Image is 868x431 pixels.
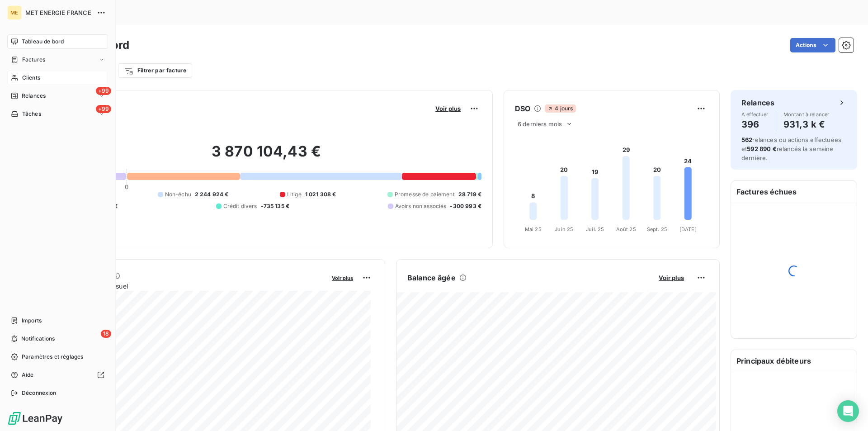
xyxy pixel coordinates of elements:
[305,190,336,199] span: 1 021 308 €
[515,103,530,114] h6: DSO
[616,226,636,232] tspan: Août 25
[125,183,128,190] span: 0
[747,145,776,152] span: 592 890 €
[22,371,34,379] span: Aide
[96,105,111,113] span: +99
[22,74,40,82] span: Clients
[555,226,573,232] tspan: Juin 25
[395,202,447,210] span: Avoirs non associés
[458,190,481,199] span: 28 719 €
[101,330,111,338] span: 18
[195,190,229,199] span: 2 244 924 €
[435,105,461,112] span: Voir plus
[450,202,481,210] span: -300 993 €
[22,353,83,361] span: Paramètres et réglages
[656,274,687,282] button: Voir plus
[586,226,604,232] tspan: Juil. 25
[21,335,55,343] span: Notifications
[51,281,325,291] span: Chiffre d'affaires mensuel
[22,389,57,397] span: Déconnexion
[433,104,463,113] button: Voir plus
[22,317,42,325] span: Imports
[741,136,841,161] span: relances ou actions effectuées et relancés la semaine dernière.
[7,411,63,426] img: Logo LeanPay
[22,38,64,46] span: Tableau de bord
[7,368,108,382] a: Aide
[790,38,835,52] button: Actions
[731,181,857,203] h6: Factures échues
[22,110,41,118] span: Tâches
[407,272,456,283] h6: Balance âgée
[395,190,455,199] span: Promesse de paiement
[118,63,192,78] button: Filtrer par facture
[165,190,191,199] span: Non-échu
[223,202,257,210] span: Crédit divers
[518,120,562,128] span: 6 derniers mois
[783,112,830,117] span: Montant à relancer
[647,226,667,232] tspan: Sept. 25
[741,136,752,143] span: 562
[332,275,353,281] span: Voir plus
[287,190,302,199] span: Litige
[96,87,111,95] span: +99
[261,202,290,210] span: -735 135 €
[731,350,857,372] h6: Principaux débiteurs
[329,274,356,282] button: Voir plus
[741,97,774,108] h6: Relances
[741,117,769,132] h4: 396
[741,112,769,117] span: À effectuer
[22,56,45,64] span: Factures
[659,274,684,281] span: Voir plus
[525,226,542,232] tspan: Mai 25
[51,142,481,170] h2: 3 870 104,43 €
[22,92,46,100] span: Relances
[679,226,697,232] tspan: [DATE]
[837,400,859,422] div: Open Intercom Messenger
[545,104,576,113] span: 4 jours
[783,117,830,132] h4: 931,3 k €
